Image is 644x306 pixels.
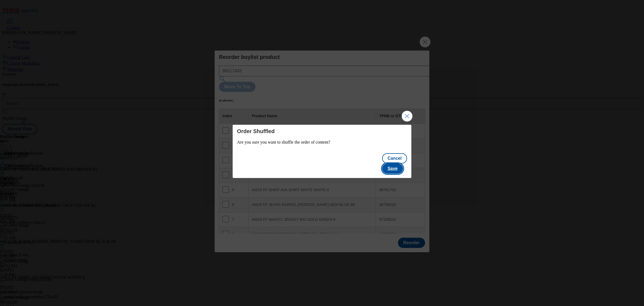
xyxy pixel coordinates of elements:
button: Close Modal [402,111,412,122]
button: Cancel [382,153,407,163]
button: Save [382,163,403,174]
div: Modal [233,125,411,178]
h4: Order Shuffled [237,128,407,134]
p: Are you sure you want to shuffle the order of content? [237,140,407,145]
